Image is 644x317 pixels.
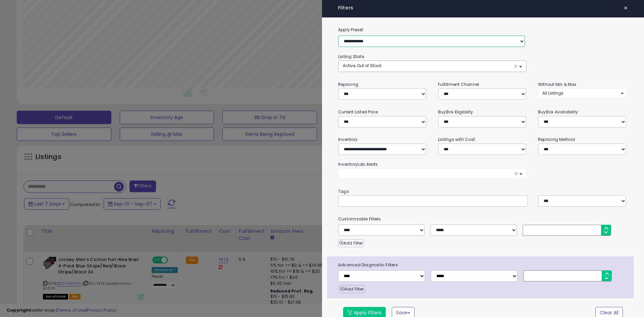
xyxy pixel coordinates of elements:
small: Without Min & Max [538,82,577,87]
span: All Listings [542,90,563,96]
small: Fulfillment Channel [438,82,479,87]
label: Apply Preset: [333,26,633,34]
h4: Filters [338,5,628,11]
small: Repricing [338,82,358,87]
span: Active, Out of Stock [343,63,381,68]
small: Current Listed Price [338,109,378,115]
small: Listing State [338,54,364,59]
span: × [624,3,628,13]
small: Tags [333,188,633,195]
span: Advanced Diagnostic Filters [333,261,634,269]
small: Inventory [338,137,358,142]
small: InventoryLab Alerts [338,161,378,167]
span: × [514,170,518,177]
small: Repricing Method [538,137,575,142]
small: BuyBox Availability [538,109,578,115]
button: Add Filter [338,239,364,247]
button: × [621,3,631,13]
button: × [338,168,527,179]
button: All Listings [538,88,628,98]
span: × [514,63,518,70]
button: Active, Out of Stock × [338,61,526,72]
button: Add Filter [339,285,365,293]
small: Listings with Cost [438,137,475,142]
small: BuyBox Eligibility [438,109,473,115]
small: Customizable Filters [333,215,633,223]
